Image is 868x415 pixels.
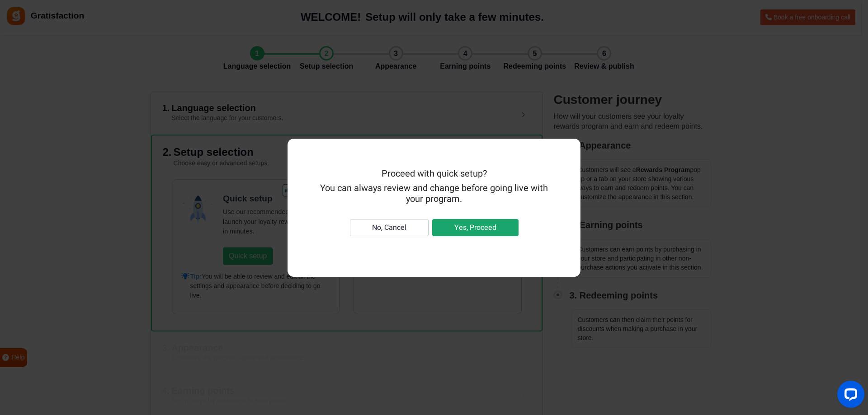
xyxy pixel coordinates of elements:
[432,219,519,236] button: Yes, Proceed
[317,183,551,205] h5: You can always review and change before going live with your program.
[830,377,868,415] iframe: LiveChat chat widget
[317,168,551,179] h5: Proceed with quick setup?
[350,219,429,236] button: No, Cancel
